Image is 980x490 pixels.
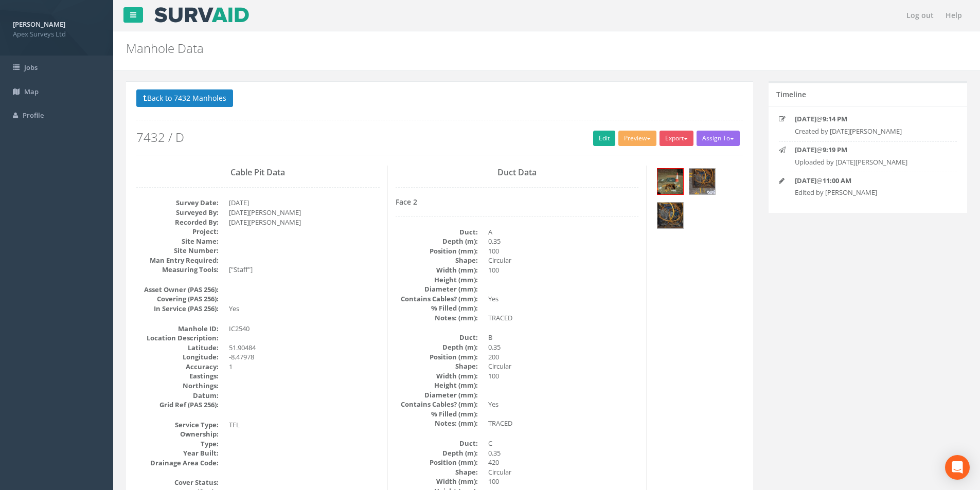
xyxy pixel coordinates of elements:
dd: Yes [488,400,639,409]
span: Apex Surveys Ltd [13,29,100,39]
p: Created by [DATE][PERSON_NAME] [795,126,941,136]
h2: 7432 / D [136,131,743,144]
dt: Duct: [396,439,478,448]
dt: Contains Cables? (mm): [396,294,478,304]
dt: Position (mm): [396,352,478,362]
dt: % Filled (mm): [396,303,478,313]
dt: Year Built: [136,448,219,458]
dt: Measuring Tools: [136,265,219,275]
dd: 420 [488,458,639,467]
button: Export [660,131,693,146]
p: @ [795,145,941,155]
p: Edited by [PERSON_NAME] [795,188,941,197]
h3: Duct Data [396,168,639,177]
dt: Site Number: [136,246,219,256]
dd: 0.35 [488,448,639,458]
strong: [PERSON_NAME] [13,20,65,29]
dd: 0.35 [488,342,639,352]
dt: Shape: [396,256,478,265]
dt: Width (mm): [396,265,478,275]
h4: Face 2 [396,198,639,206]
strong: [DATE] [795,114,816,123]
dd: 100 [488,477,639,486]
dd: IC2540 [229,324,380,334]
dt: Position (mm): [396,246,478,256]
dt: Position (mm): [396,458,478,467]
dd: [DATE][PERSON_NAME] [229,217,380,227]
dd: ["Staff"] [229,265,380,275]
dd: 0.35 [488,237,639,246]
dd: TRACED [488,419,639,428]
dd: Yes [229,304,380,314]
h3: Cable Pit Data [136,168,380,177]
dt: Drainage Area Code: [136,458,219,468]
dt: Asset Owner (PAS 256): [136,285,219,295]
dt: Diameter (mm): [396,390,478,400]
dt: In Service (PAS 256): [136,304,219,314]
dt: Recorded By: [136,217,219,227]
p: Uploaded by [DATE][PERSON_NAME] [795,157,941,167]
dt: Type: [136,439,219,449]
dt: Project: [136,227,219,237]
button: Assign To [697,131,740,146]
dd: Circular [488,467,639,477]
dt: Depth (m): [396,237,478,246]
dt: Eastings: [136,371,219,381]
a: [PERSON_NAME] Apex Surveys Ltd [13,17,100,39]
dd: [DATE][PERSON_NAME] [229,208,380,217]
dt: Covering (PAS 256): [136,294,219,304]
dt: Location Description: [136,333,219,343]
dt: Depth (m): [396,342,478,352]
img: d5f0785d-50f0-2849-82a1-407bec63a43a_56d5eada-0831-0183-9444-56270068fbd1_thumb.jpg [689,169,715,194]
dt: Diameter (mm): [396,284,478,294]
dd: 1 [229,362,380,372]
a: Edit [593,131,615,146]
h2: Manhole Data [126,42,825,55]
strong: [DATE] [795,176,816,185]
dt: Service Type: [136,420,219,430]
dd: Circular [488,361,639,371]
button: Preview [618,131,656,146]
dd: 100 [488,246,639,256]
dt: Duct: [396,333,478,342]
dd: -8.47978 [229,352,380,362]
dt: Survey Date: [136,198,219,208]
dd: TRACED [488,313,639,323]
p: @ [795,176,941,186]
span: Map [24,87,39,96]
img: d5f0785d-50f0-2849-82a1-407bec63a43a_dfe8c8de-facd-8aa5-7c67-5c69e6e0f6d9_thumb.jpg [657,169,683,194]
dt: Ownership: [136,429,219,439]
dt: Accuracy: [136,362,219,372]
h5: Timeline [776,90,806,98]
dd: Circular [488,256,639,265]
dt: Notes: (mm): [396,419,478,428]
strong: 9:14 PM [823,114,847,123]
dt: Man Entry Required: [136,256,219,265]
dd: A [488,227,639,237]
dt: Northings: [136,381,219,391]
dt: Latitude: [136,343,219,353]
dt: Datum: [136,391,219,401]
dt: Longitude: [136,352,219,362]
dd: Yes [488,294,639,304]
dd: 51.90484 [229,343,380,353]
dt: Width (mm): [396,371,478,381]
strong: 9:19 PM [823,145,847,154]
dt: Cover Status: [136,478,219,487]
dt: Surveyed By: [136,208,219,217]
span: Profile [23,111,44,120]
dd: [DATE] [229,198,380,208]
img: d5f0785d-50f0-2849-82a1-407bec63a43a_26f080d2-a60c-8a6e-5226-c3c462340ab9_thumb.jpg [657,203,683,228]
strong: [DATE] [795,145,816,154]
dt: Manhole ID: [136,324,219,334]
dd: B [488,333,639,342]
dt: Height (mm): [396,380,478,390]
p: @ [795,114,941,124]
strong: 11:00 AM [823,176,851,185]
dt: Grid Ref (PAS 256): [136,400,219,410]
button: Back to 7432 Manholes [136,89,233,107]
dt: Duct: [396,227,478,237]
dd: 200 [488,352,639,362]
dt: Notes: (mm): [396,313,478,323]
dd: 100 [488,265,639,275]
